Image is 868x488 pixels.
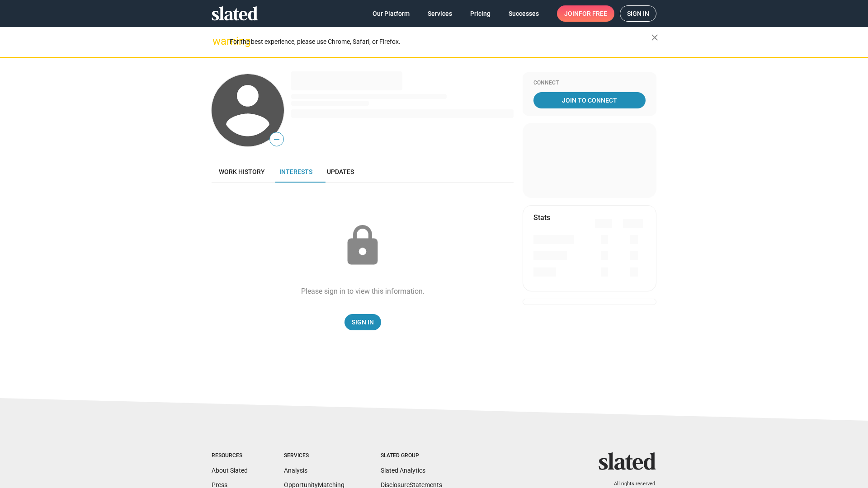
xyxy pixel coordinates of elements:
[340,223,385,268] mat-icon: lock
[420,5,459,22] a: Services
[470,5,491,22] span: Pricing
[352,314,374,330] span: Sign In
[365,5,417,22] a: Our Platform
[381,452,442,460] div: Slated Group
[533,92,646,108] a: Join To Connect
[533,213,550,222] mat-card-title: Stats
[428,5,452,22] span: Services
[564,5,607,22] span: Join
[327,168,354,175] span: Updates
[272,161,320,183] a: Interests
[212,452,248,460] div: Resources
[279,168,312,175] span: Interests
[212,161,272,183] a: Work history
[557,5,614,22] a: Joinfor free
[579,5,607,22] span: for free
[373,5,410,22] span: Our Platform
[301,286,425,296] div: Please sign in to view this information.
[219,168,265,175] span: Work history
[270,134,283,145] span: —
[509,5,539,22] span: Successes
[230,36,651,48] div: For the best experience, please use Chrome, Safari, or Firefox.
[463,5,498,22] a: Pricing
[212,467,248,474] a: About Slated
[501,5,546,22] a: Successes
[535,92,644,108] span: Join To Connect
[344,314,381,330] a: Sign In
[381,467,425,474] a: Slated Analytics
[320,161,361,183] a: Updates
[627,6,649,21] span: Sign in
[649,32,660,43] mat-icon: close
[284,467,307,474] a: Analysis
[284,452,344,460] div: Services
[620,5,656,22] a: Sign in
[212,36,223,47] mat-icon: warning
[533,80,646,87] div: Connect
